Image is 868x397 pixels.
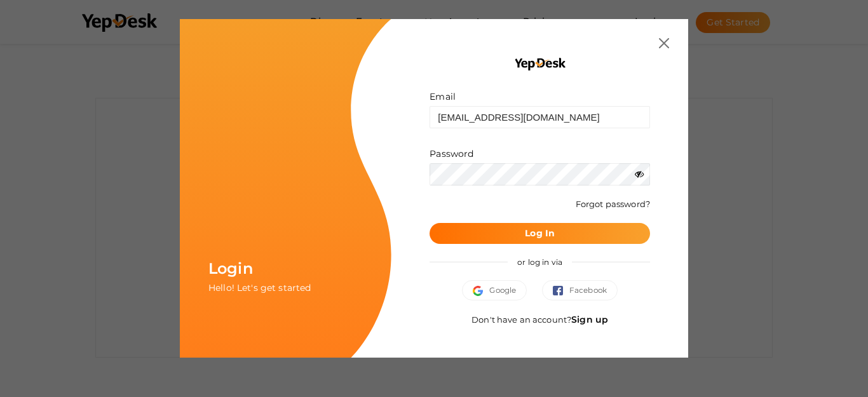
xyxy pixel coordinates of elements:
img: YEP_black_cropped.png [513,57,566,71]
button: Google [462,280,527,300]
button: Log In [430,223,650,244]
label: Email [430,90,456,103]
b: Log In [525,227,555,239]
a: Sign up [571,314,608,325]
span: Don't have an account? [471,314,608,325]
span: or log in via [508,248,572,276]
input: ex: some@example.com [430,106,650,128]
img: google.svg [473,286,489,296]
span: Facebook [553,284,607,297]
span: Google [473,284,516,297]
img: close.svg [659,38,669,48]
span: Hello! Let's get started [208,282,311,293]
button: Facebook [542,280,618,300]
span: Login [208,259,253,278]
a: Forgot password? [576,199,650,209]
label: Password [430,147,473,160]
img: facebook.svg [553,286,569,296]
